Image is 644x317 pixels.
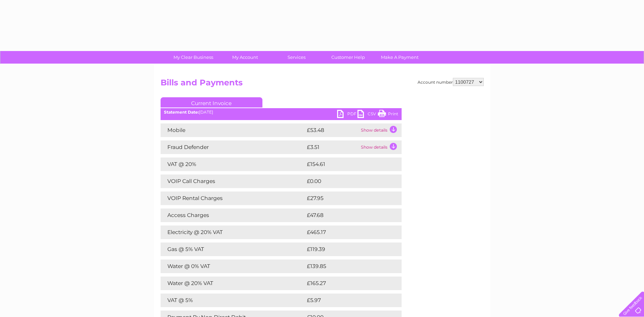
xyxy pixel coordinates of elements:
[161,174,305,188] td: VOIP Call Charges
[378,110,398,120] a: Print
[161,208,305,222] td: Access Charges
[337,110,357,120] a: PDF
[320,51,376,64] a: Customer Help
[165,51,221,64] a: My Clear Business
[161,78,484,91] h2: Bills and Payments
[418,78,484,86] div: Account number
[359,140,402,154] td: Show details
[161,140,305,154] td: Fraud Defender
[161,157,305,171] td: VAT @ 20%
[305,243,389,256] td: £119.39
[305,294,386,307] td: £5.97
[305,174,386,188] td: £0.00
[161,123,305,137] td: Mobile
[161,110,402,115] div: [DATE]
[161,260,305,273] td: Water @ 0% VAT
[305,260,389,273] td: £139.85
[164,110,199,115] b: Statement Date:
[305,140,359,154] td: £3.51
[161,243,305,256] td: Gas @ 5% VAT
[161,191,305,205] td: VOIP Rental Charges
[305,226,389,239] td: £465.17
[359,123,402,137] td: Show details
[161,226,305,239] td: Electricity @ 20% VAT
[161,294,305,307] td: VAT @ 5%
[372,51,428,64] a: Make A Payment
[305,157,389,171] td: £154.61
[305,277,389,290] td: £165.27
[161,97,262,107] a: Current Invoice
[305,191,388,205] td: £27.95
[357,110,378,120] a: CSV
[269,51,325,64] a: Services
[305,208,388,222] td: £47.68
[161,277,305,290] td: Water @ 20% VAT
[305,123,359,137] td: £53.48
[217,51,273,64] a: My Account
